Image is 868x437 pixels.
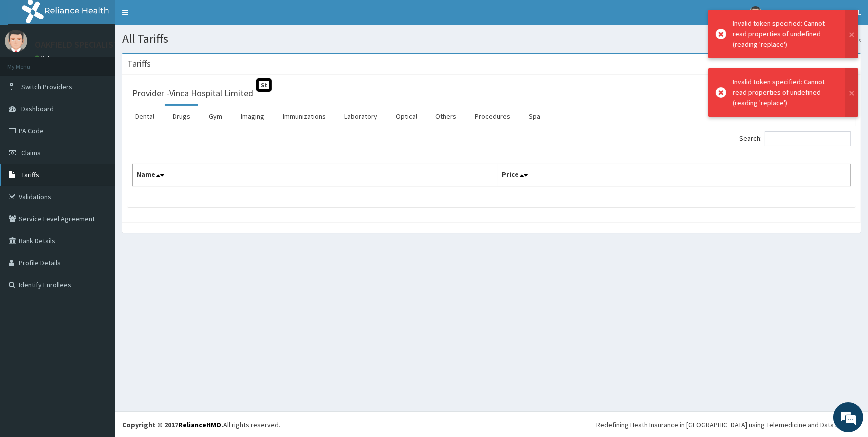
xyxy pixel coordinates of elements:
[132,89,253,98] h3: Provider - Vinca Hospital Limited
[21,170,39,179] span: Tariffs
[178,420,221,429] a: RelianceHMO
[765,131,851,146] input: Search:
[21,104,54,113] span: Dashboard
[52,56,168,69] div: Chat with us now
[35,54,59,61] a: Online
[428,106,464,127] a: Others
[21,148,41,157] span: Claims
[521,106,548,127] a: Spa
[275,106,334,127] a: Immunizations
[749,6,762,19] img: User Image
[58,126,138,227] span: We're online!
[388,106,425,127] a: Optical
[115,412,868,437] footer: All rights reserved.
[133,164,498,187] th: Name
[165,106,198,127] a: Drugs
[164,5,188,29] div: Minimize live chat window
[498,164,850,187] th: Price
[733,18,836,50] div: Invalid token specified: Cannot read properties of undefined (reading 'replace')
[201,106,230,127] a: Gym
[5,273,190,308] textarea: Type your message and hit 'Enter'
[233,106,272,127] a: Imaging
[596,420,861,430] div: Redefining Heath Insurance in [GEOGRAPHIC_DATA] using Telemedicine and Data Science!
[5,30,27,52] img: User Image
[35,40,160,49] p: OAKFIELD SPECIALIST HOSPITAL
[21,82,72,91] span: Switch Providers
[467,106,518,127] a: Procedures
[127,59,151,68] h3: Tariffs
[336,106,385,127] a: Laboratory
[733,77,836,108] div: Invalid token specified: Cannot read properties of undefined (reading 'replace')
[768,8,861,17] span: OAKFIELD SPECIALIST HOSPITAL
[256,78,272,92] span: St
[18,50,40,75] img: d_794563401_company_1708531726252_794563401
[122,32,861,45] h1: All Tariffs
[122,420,223,429] strong: Copyright © 2017 .
[739,131,851,146] label: Search:
[127,106,162,127] a: Dental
